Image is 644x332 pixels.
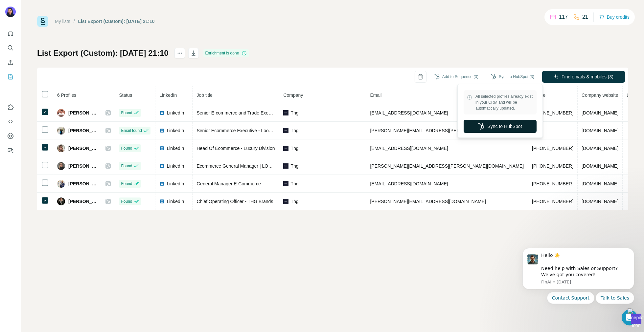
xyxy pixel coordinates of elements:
[475,93,533,111] span: All selected profiles already exist in your CRM and will be automatically updated.
[290,127,298,134] span: Thg
[5,71,16,83] button: My lists
[68,110,99,116] span: [PERSON_NAME]
[582,199,618,204] span: [DOMAIN_NAME]
[74,18,75,25] li: /
[532,146,573,151] span: [PHONE_NUMBER]
[167,198,184,205] span: LinkedIn
[159,93,177,98] span: LinkedIn
[55,19,70,24] a: My lists
[562,73,613,80] span: Find emails & mobiles (3)
[121,110,132,116] span: Found
[119,93,132,98] span: Status
[159,146,165,151] img: LinkedIn logo
[542,71,625,83] button: Find emails & mobiles (3)
[159,181,165,186] img: LinkedIn logo
[464,120,537,133] button: Sync to HubSpot
[121,145,132,151] span: Found
[532,199,573,204] span: [PHONE_NUMBER]
[283,93,303,98] span: Company
[121,198,132,204] span: Found
[159,199,165,204] img: LinkedIn logo
[582,181,618,186] span: [DOMAIN_NAME]
[532,163,573,169] span: [PHONE_NUMBER]
[290,198,298,205] span: Thg
[57,144,65,152] img: Avatar
[68,145,99,152] span: [PERSON_NAME]
[582,128,618,133] span: [DOMAIN_NAME]
[5,42,16,54] button: Search
[283,128,288,133] img: company-logo
[196,181,261,186] span: General Manager E-Commerce
[57,109,65,117] img: Avatar
[599,12,630,22] button: Buy credits
[167,180,184,187] span: LinkedIn
[196,199,273,204] span: Chief Operating Officer - THG Brands
[582,146,618,151] span: [DOMAIN_NAME]
[290,145,298,152] span: Thg
[37,16,48,27] img: Surfe Logo
[121,163,132,169] span: Found
[196,146,275,151] span: Head Of Ecommerce - Luxury Division
[370,128,524,133] span: [PERSON_NAME][EMAIL_ADDRESS][PERSON_NAME][DOMAIN_NAME]
[57,162,65,170] img: Avatar
[167,110,184,116] span: LinkedIn
[283,146,288,151] img: company-logo
[5,130,16,142] button: Dashboard
[532,110,573,115] span: [PHONE_NUMBER]
[68,127,99,134] span: [PERSON_NAME]
[622,310,637,325] iframe: Intercom live chat
[5,145,16,156] button: Feedback
[68,163,99,169] span: [PERSON_NAME]
[37,48,169,58] h1: List Export (Custom): [DATE] 21:10
[167,163,184,169] span: LinkedIn
[627,93,644,98] span: Landline
[370,146,448,151] span: [EMAIL_ADDRESS][DOMAIN_NAME]
[290,163,298,169] span: Thg
[203,49,249,57] div: Enrichment is done
[5,56,16,68] button: Enrich CSV
[5,7,16,17] img: Avatar
[57,127,65,135] img: Avatar
[370,93,381,98] span: Email
[370,163,524,169] span: [PERSON_NAME][EMAIL_ADDRESS][PERSON_NAME][DOMAIN_NAME]
[532,181,573,186] span: [PHONE_NUMBER]
[283,163,288,169] img: company-logo
[582,13,588,21] p: 21
[167,127,184,134] span: LinkedIn
[68,198,99,205] span: [PERSON_NAME]
[196,110,296,115] span: Senior E-commerce and Trade Executive- EMEA
[283,181,288,186] img: company-logo
[159,110,165,115] img: LinkedIn logo
[5,28,16,39] button: Quick start
[370,181,448,186] span: [EMAIL_ADDRESS][DOMAIN_NAME]
[159,128,165,133] img: LinkedIn logo
[283,110,288,115] img: company-logo
[196,128,288,133] span: Senior Ecommerce Executive - Lookfantastic
[283,199,288,204] img: company-logo
[167,145,184,152] span: LinkedIn
[513,240,644,329] iframe: Intercom notifications message
[196,163,316,169] span: Ecommerce General Manager | LOOKFANTASTIC Europe
[582,110,618,115] span: [DOMAIN_NAME]
[559,13,568,21] p: 117
[78,18,155,25] div: List Export (Custom): [DATE] 21:10
[5,101,16,113] button: Use Surfe on LinkedIn
[121,128,142,134] span: Email found
[290,180,298,187] span: Thg
[486,72,539,82] button: Sync to HubSpot (3)
[582,93,618,98] span: Company website
[174,48,185,58] button: actions
[582,163,618,169] span: [DOMAIN_NAME]
[68,180,99,187] span: [PERSON_NAME]
[370,199,486,204] span: [PERSON_NAME][EMAIL_ADDRESS][DOMAIN_NAME]
[370,110,448,115] span: [EMAIL_ADDRESS][DOMAIN_NAME]
[196,93,212,98] span: Job title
